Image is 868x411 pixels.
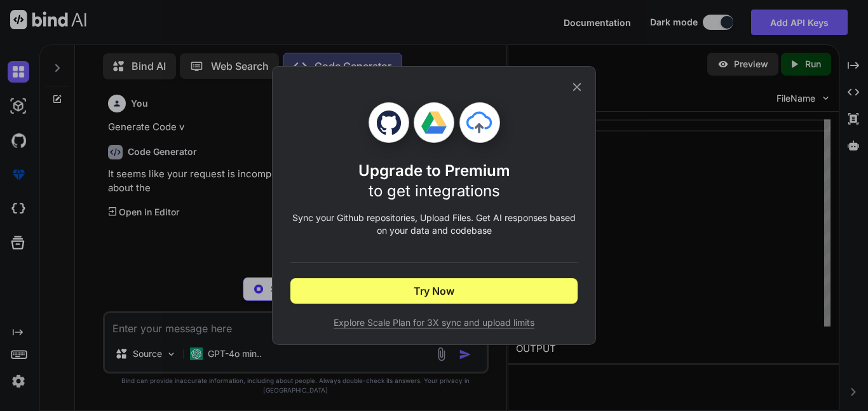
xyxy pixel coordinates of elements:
[290,278,578,304] button: Try Now
[290,316,578,329] span: Explore Scale Plan for 3X sync and upload limits
[290,212,578,237] p: Sync your Github repositories, Upload Files. Get AI responses based on your data and codebase
[414,283,454,299] span: Try Now
[369,182,500,200] span: to get integrations
[358,161,510,201] h1: Upgrade to Premium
